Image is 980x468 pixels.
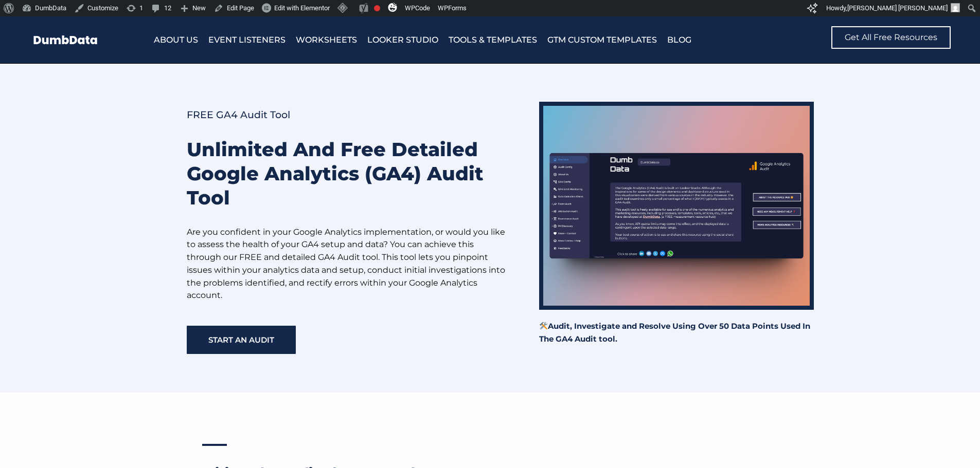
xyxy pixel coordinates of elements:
a: Start An Audit [187,326,296,354]
p: Are you confident in your Google Analytics implementation, or would you like to assess the health... [187,226,508,303]
a: Worksheets [296,33,357,47]
strong: Audit, Investigate and Resolve Using Over 50 Data Points Used In The GA4 Audit tool. [539,321,810,344]
img: svg+xml;base64,PHN2ZyB4bWxucz0iaHR0cDovL3d3dy53My5vcmcvMjAwMC9zdmciIHZpZXdCb3g9IjAgMCAzMiAzMiI+PG... [388,3,397,12]
a: Event Listeners [208,33,286,47]
h1: Unlimited and Free Detailed Google Analytics (GA4) Audit Tool [187,137,508,210]
span: [PERSON_NAME] [PERSON_NAME] [847,4,948,12]
img: 🛠️ [540,322,547,330]
a: Get All Free Resources [831,26,951,49]
nav: Menu [154,33,764,47]
a: About Us [154,33,198,47]
span: Get All Free Resources [845,33,937,42]
h4: FREE GA4 Audit Tool [187,103,508,127]
span: Edit with Elementor [274,4,330,12]
a: GTM Custom Templates [547,33,657,47]
span: Start An Audit [208,336,274,344]
a: Tools & Templates [449,33,537,47]
a: Blog [667,33,691,47]
div: Focus keyphrase not set [374,5,380,11]
a: Looker Studio [367,33,438,47]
